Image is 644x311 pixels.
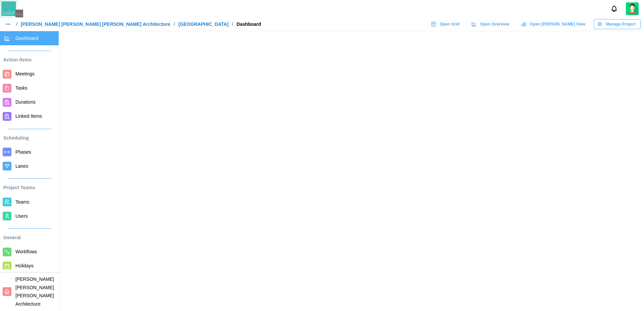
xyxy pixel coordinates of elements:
span: Open [PERSON_NAME] View [530,19,585,29]
div: Dashboard [236,22,261,27]
span: Users [15,213,28,219]
span: [PERSON_NAME] [PERSON_NAME] [PERSON_NAME] Architecture [15,276,54,307]
span: Lanes [15,163,28,169]
button: Notifications [608,3,620,14]
span: Dashboard [15,36,39,41]
span: Holidays [15,263,34,268]
a: Open Grid [428,19,465,29]
span: Manage Project [606,19,636,29]
span: Tasks [15,85,28,91]
span: Workflows [15,249,37,254]
a: Open Overview [468,19,515,29]
button: Manage Project [594,19,641,29]
span: Open Grid [440,19,460,29]
span: Meetings [15,71,35,76]
img: 2Q== [626,2,639,15]
div: / [232,22,233,27]
div: / [174,22,175,27]
a: Open [PERSON_NAME] View [518,19,590,29]
span: Teams [15,199,29,205]
span: Linked Items [15,113,42,119]
span: Phases [15,149,31,155]
span: Open Overview [480,19,509,29]
span: Durations [15,99,36,105]
a: [PERSON_NAME] [PERSON_NAME] [PERSON_NAME] Architecture [21,22,170,27]
a: [GEOGRAPHIC_DATA] [178,22,229,27]
div: / [16,22,17,27]
a: Zulqarnain Khalil [626,2,639,15]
